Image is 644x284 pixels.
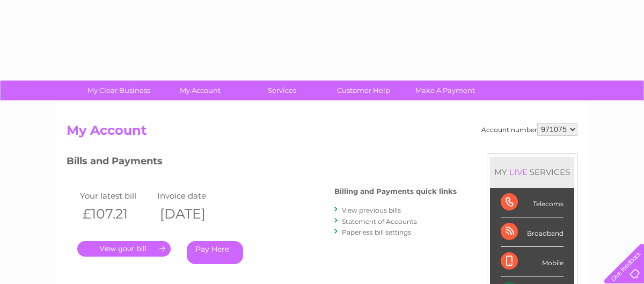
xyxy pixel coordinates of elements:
[77,188,155,203] td: Your latest bill
[77,241,171,257] a: .
[67,123,577,143] h2: My Account
[187,241,243,264] a: Pay Here
[342,206,401,214] a: View previous bills
[507,167,530,177] div: LIVE
[490,157,574,187] div: MY SERVICES
[75,81,163,100] a: My Clear Business
[155,203,232,225] th: [DATE]
[501,217,563,247] div: Broadband
[501,247,563,276] div: Mobile
[67,154,457,172] h3: Bills and Payments
[77,203,155,225] th: £107.21
[319,81,408,100] a: Customer Help
[401,81,489,100] a: Make A Payment
[238,81,326,100] a: Services
[501,188,563,217] div: Telecoms
[155,188,232,203] td: Invoice date
[156,81,245,100] a: My Account
[334,187,457,195] h4: Billing and Payments quick links
[342,217,417,225] a: Statement of Accounts
[481,123,577,136] div: Account number
[342,228,411,236] a: Paperless bill settings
